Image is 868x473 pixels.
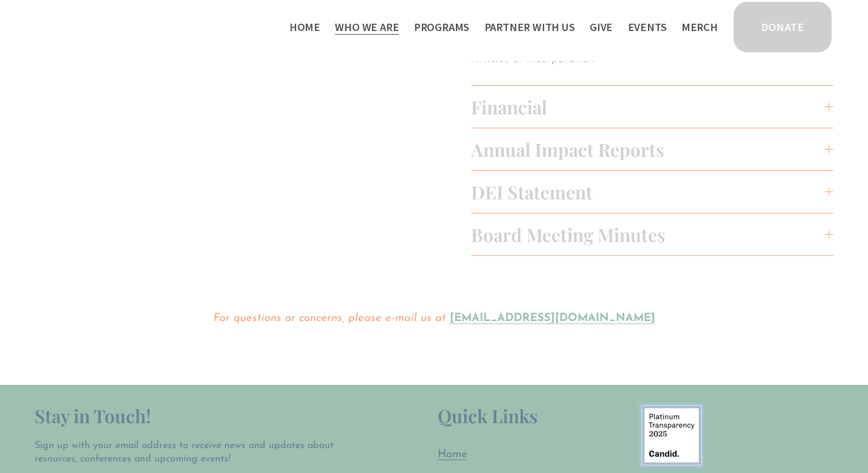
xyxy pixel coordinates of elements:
[484,17,575,37] a: folder dropdown
[438,404,538,427] span: Quick Links
[471,128,833,170] button: Annual Impact Reports
[438,449,467,460] span: Home
[289,17,320,37] a: Home
[471,54,594,65] a: Articles of Incorporation
[471,171,833,213] button: DEI Statement
[35,439,363,466] p: Sign up with your email address to receive news and updates about resources, conferences and upco...
[414,17,470,37] a: folder dropdown
[639,402,704,468] img: 9878580
[471,95,825,119] span: Financial
[335,18,399,36] span: Who We Are
[681,17,718,37] a: Merch
[213,312,446,324] em: For questions or concerns, please e-mail us at
[450,312,655,324] a: [EMAIL_ADDRESS][DOMAIN_NAME]
[35,402,363,430] h2: Stay in Touch!
[471,137,825,161] span: Annual Impact Reports
[471,180,825,204] span: DEI Statement
[484,18,575,36] span: Partner With Us
[471,213,833,255] button: Board Meeting Minutes
[414,18,470,36] span: Programs
[590,17,613,37] a: Give
[438,447,467,463] a: Home
[471,86,833,128] button: Financial
[335,17,399,37] a: folder dropdown
[628,17,667,37] a: Events
[471,223,825,246] span: Board Meeting Minutes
